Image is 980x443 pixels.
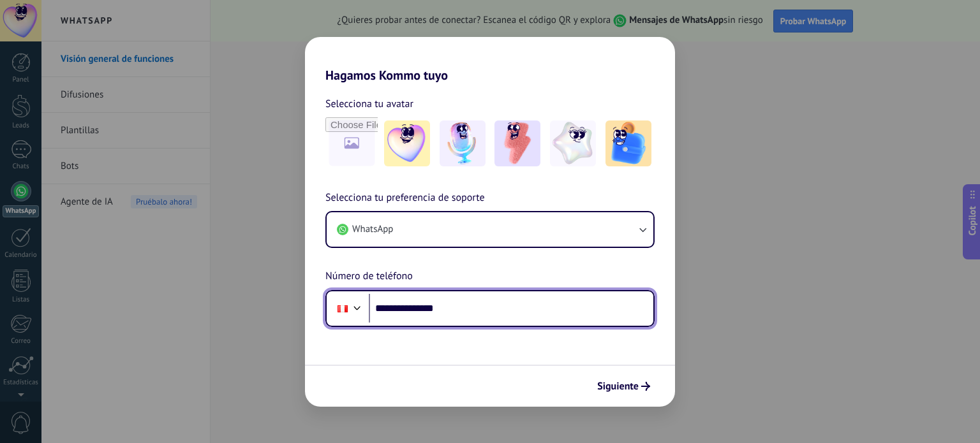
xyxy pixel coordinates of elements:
span: Selecciona tu avatar [325,96,413,112]
img: -3.jpeg [494,120,540,166]
span: WhatsApp [352,223,393,236]
img: -2.jpeg [440,120,486,166]
button: Siguiente [591,375,656,397]
span: Número de teléfono [325,268,413,285]
span: Selecciona tu preferencia de soporte [325,190,485,207]
img: -1.jpeg [384,120,430,166]
div: Peru: + 51 [330,295,355,322]
img: -5.jpeg [605,120,651,166]
span: Siguiente [597,382,639,391]
button: WhatsApp [327,212,653,247]
h2: Hagamos Kommo tuyo [305,37,675,83]
img: -4.jpeg [550,120,596,166]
